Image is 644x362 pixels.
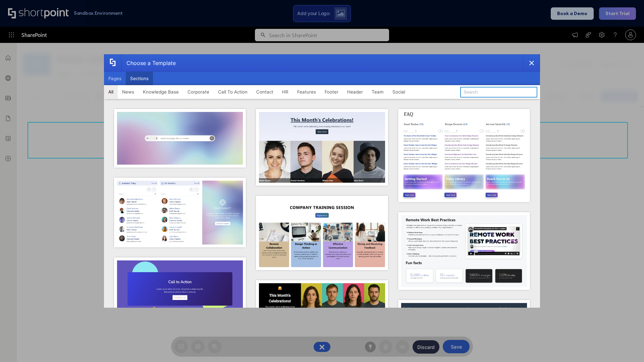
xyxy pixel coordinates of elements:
[118,85,139,99] button: News
[183,85,214,99] button: Corporate
[388,85,410,99] button: Social
[367,85,388,99] button: Team
[214,85,252,99] button: Call To Action
[104,72,126,85] button: Pages
[278,85,293,99] button: HR
[343,85,367,99] button: Header
[104,85,118,99] button: All
[610,330,644,362] iframe: Chat Widget
[252,85,278,99] button: Contact
[104,54,540,308] div: template selector
[139,85,183,99] button: Knowledge Base
[460,87,537,98] input: Search
[126,72,153,85] button: Sections
[121,55,176,71] div: Choose a Template
[320,85,343,99] button: Footer
[293,85,320,99] button: Features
